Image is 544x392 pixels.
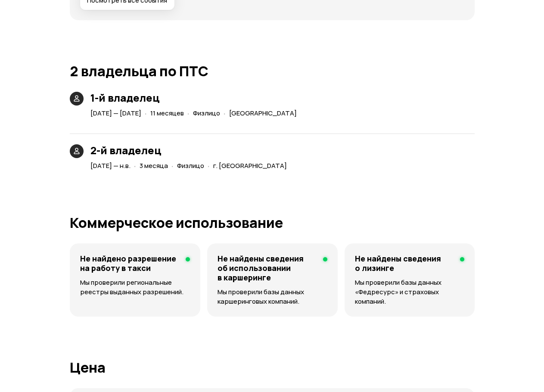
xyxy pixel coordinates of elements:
p: Мы проверили базы данных каршеринговых компаний. [218,287,327,306]
span: [DATE] — н.в. [90,161,131,170]
span: [DATE] — [DATE] [90,109,141,118]
span: · [171,159,174,173]
span: 3 месяца [140,161,168,170]
h4: Не найдено разрешение на работу в такси [80,254,179,273]
h3: 2-й владелец [90,144,290,156]
span: · [134,159,136,173]
span: Физлицо [193,109,220,118]
span: 11 месяцев [150,109,184,118]
span: · [208,159,210,173]
h1: 2 владельца по ПТС [70,63,475,79]
p: Мы проверили базы данных «Федресурс» и страховых компаний. [355,278,464,306]
h1: Коммерческое использование [70,215,475,230]
span: Физлицо [177,161,204,170]
h3: 1-й владелец [90,92,300,104]
span: [GEOGRAPHIC_DATA] [229,109,297,118]
span: · [187,106,190,120]
span: г. [GEOGRAPHIC_DATA] [213,161,287,170]
p: Мы проверили региональные реестры выданных разрешений. [80,278,190,297]
h4: Не найдены сведения об использовании в каршеринге [218,254,316,282]
span: · [145,106,147,120]
h4: Не найдены сведения о лизинге [355,254,453,273]
h1: Цена [70,360,475,375]
span: · [224,106,226,120]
